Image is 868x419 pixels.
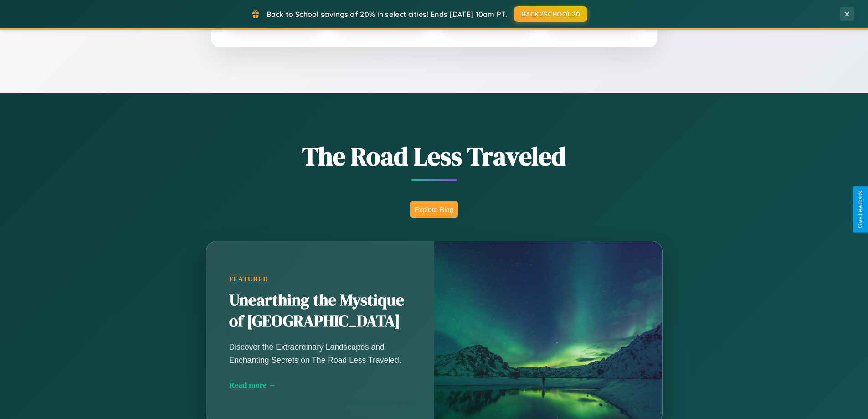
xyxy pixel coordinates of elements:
[410,201,458,218] button: Explore Blog
[161,139,708,174] h1: The Road Less Traveled
[229,341,411,366] p: Discover the Extraordinary Landscapes and Enchanting Secrets on The Road Less Traveled.
[267,10,507,19] span: Back to School savings of 20% in select cities! Ends [DATE] 10am PT.
[229,290,411,332] h2: Unearthing the Mystique of [GEOGRAPHIC_DATA]
[229,275,411,283] div: Featured
[229,380,411,390] div: Read more →
[857,191,863,228] div: Give Feedback
[514,6,587,22] button: BACK2SCHOOL20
